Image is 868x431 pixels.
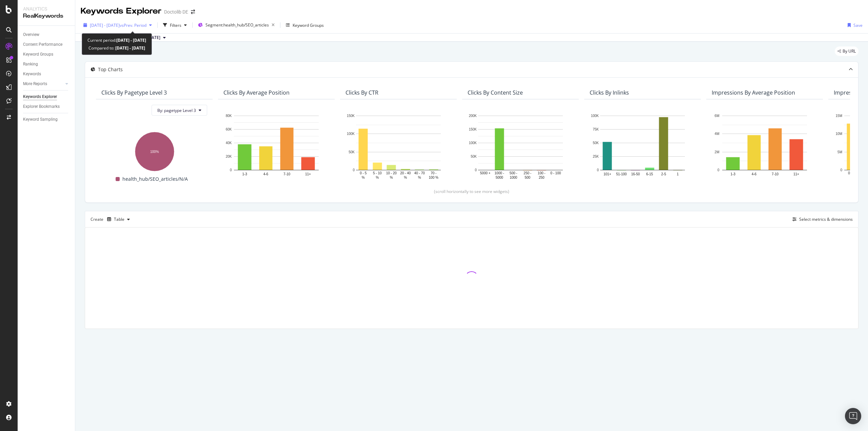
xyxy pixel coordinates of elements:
[293,22,324,28] div: Keyword Groups
[23,51,70,58] a: Keyword Groups
[230,168,232,172] text: 0
[223,89,290,96] div: Clicks By Average Position
[469,128,477,131] text: 150K
[510,171,517,175] text: 500 -
[848,171,855,175] text: 0 - 5
[347,132,355,136] text: 100K
[712,112,817,180] svg: A chart.
[23,116,70,123] a: Keyword Sampling
[590,112,695,180] svg: A chart.
[346,112,451,180] svg: A chart.
[496,176,504,179] text: 5000
[593,155,599,158] text: 25K
[593,128,599,131] text: 75K
[525,176,530,179] text: 500
[471,155,477,158] text: 50K
[23,31,70,38] a: Overview
[104,214,133,225] button: Table
[591,114,599,118] text: 100K
[717,168,719,172] text: 0
[160,20,190,31] button: Filters
[362,176,365,179] text: %
[226,155,232,158] text: 20K
[90,22,120,28] span: [DATE] - [DATE]
[404,176,407,179] text: %
[715,114,719,118] text: 6M
[226,114,232,118] text: 80K
[23,71,70,78] a: Keywords
[843,49,856,53] span: By URL
[152,105,207,116] button: By: pagetype Level 3
[205,22,269,28] span: Segment: health_hub/SEO_articles
[101,89,167,96] div: Clicks By pagetype Level 3
[715,132,719,136] text: 4M
[23,41,70,48] a: Content Performance
[23,103,70,110] a: Explorer Bookmarks
[157,107,196,113] span: By: pagetype Level 3
[840,168,842,172] text: 0
[712,89,795,96] div: Impressions By Average Position
[114,217,124,221] div: Table
[283,172,290,176] text: 7-10
[550,171,561,175] text: 0 - 100
[191,9,195,14] div: arrow-right-arrow-left
[23,103,60,110] div: Explorer Bookmarks
[475,168,477,172] text: 0
[661,172,666,176] text: 2-5
[195,20,277,31] button: Segment:health_hub/SEO_articles
[226,128,232,131] text: 60K
[400,171,411,175] text: 20 - 40
[799,216,853,222] div: Select metrics & dimensions
[524,171,531,175] text: 250 -
[835,46,859,56] div: legacy label
[23,93,70,100] a: Keywords Explorer
[772,172,778,176] text: 7-10
[122,175,188,183] span: health_hub/SEO_articles/N/A
[101,129,207,172] svg: A chart.
[349,150,355,154] text: 50K
[23,31,39,38] div: Overview
[91,214,133,225] div: Create
[837,150,842,154] text: 5M
[23,61,38,68] div: Ranking
[373,171,382,175] text: 5 - 10
[495,171,504,175] text: 1000 -
[23,5,70,12] div: Analytics
[347,114,355,118] text: 150K
[23,71,41,78] div: Keywords
[418,176,421,179] text: %
[23,80,47,87] div: More Reports
[845,408,861,424] div: Open Intercom Messenger
[120,22,146,28] span: vs Prev. Period
[376,176,379,179] text: %
[23,80,63,87] a: More Reports
[631,172,640,176] text: 16-50
[93,189,850,194] div: (scroll horizontally to see more widgets)
[616,172,627,176] text: 51-100
[468,112,573,180] div: A chart.
[414,171,425,175] text: 40 - 70
[147,35,160,41] span: 2024 May. 17th
[469,114,477,118] text: 200K
[480,171,491,175] text: 5000 +
[793,172,799,176] text: 11+
[23,61,70,68] a: Ranking
[597,168,599,172] text: 0
[23,93,57,100] div: Keywords Explorer
[164,8,188,15] div: Doctolib DE
[386,171,397,175] text: 10 - 20
[23,41,62,48] div: Content Performance
[242,172,247,176] text: 1-3
[539,176,545,179] text: 250
[170,22,181,28] div: Filters
[590,89,629,96] div: Clicks By Inlinks
[150,150,159,154] text: 100%
[715,150,719,154] text: 2M
[845,20,863,31] button: Save
[81,20,155,31] button: [DATE] - [DATE]vsPrev. Period
[87,36,146,44] div: Current period:
[646,172,653,176] text: 6-15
